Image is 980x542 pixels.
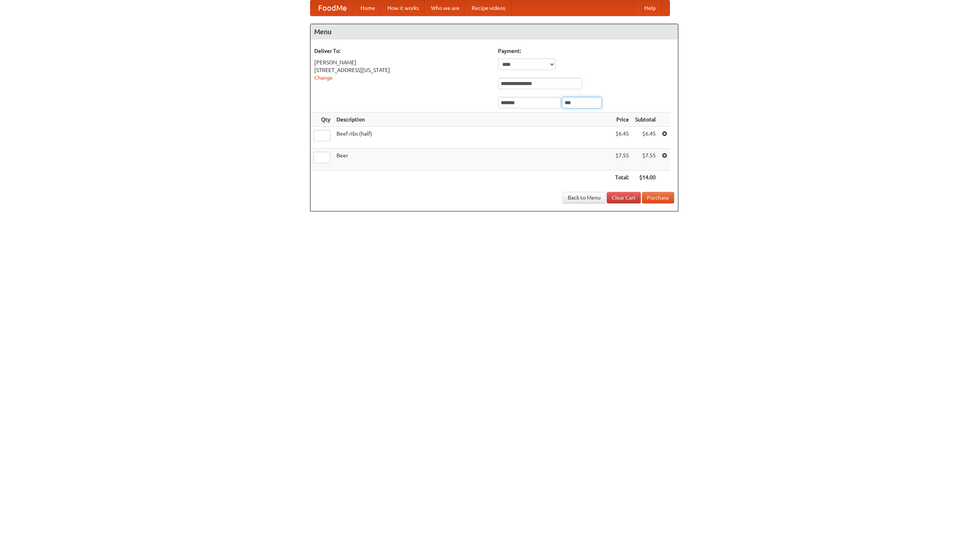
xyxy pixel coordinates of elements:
[632,170,659,185] th: $14.00
[354,0,381,16] a: Home
[310,0,354,16] a: FoodMe
[612,170,632,185] th: Total:
[333,127,612,149] td: Beef ribs (half)
[612,127,632,149] td: $6.45
[612,149,632,170] td: $7.55
[563,192,606,203] a: Back to Menu
[381,0,425,16] a: How it works
[333,113,612,127] th: Description
[310,113,333,127] th: Qty
[632,127,659,149] td: $6.45
[314,75,333,81] a: Change
[607,192,641,203] a: Clear Cart
[314,66,490,74] div: [STREET_ADDRESS][US_STATE]
[425,0,465,16] a: Who we are
[612,113,632,127] th: Price
[632,113,659,127] th: Subtotal
[642,192,674,203] button: Purchase
[314,47,490,55] h5: Deliver To:
[632,149,659,170] td: $7.55
[465,0,511,16] a: Recipe videos
[638,0,662,16] a: Help
[498,47,674,55] h5: Payment:
[310,24,678,39] h4: Menu
[314,59,490,66] div: [PERSON_NAME]
[333,149,612,170] td: Beer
